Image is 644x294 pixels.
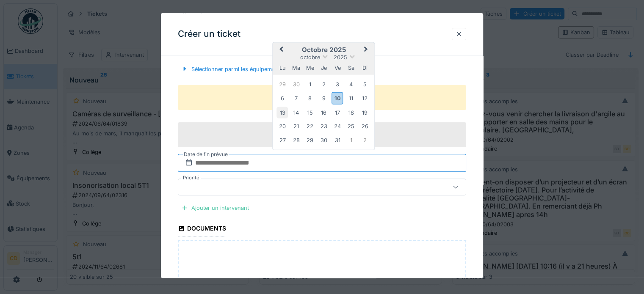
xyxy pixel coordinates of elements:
[318,134,329,146] div: Choose jeudi 30 octobre 2025
[181,174,201,181] label: Priorité
[273,46,374,54] h2: octobre 2025
[178,202,252,214] div: Ajouter un intervenant
[359,107,370,118] div: Choose dimanche 19 octobre 2025
[332,79,343,90] div: Choose vendredi 3 octobre 2025
[290,62,302,74] div: mardi
[290,93,302,104] div: Choose mardi 7 octobre 2025
[276,93,288,104] div: Choose lundi 6 octobre 2025
[300,54,320,60] span: octobre
[318,93,329,104] div: Choose jeudi 9 octobre 2025
[304,79,315,90] div: Choose mercredi 1 octobre 2025
[334,54,347,60] span: 2025
[276,79,288,90] div: Choose lundi 29 septembre 2025
[359,121,370,132] div: Choose dimanche 26 octobre 2025
[304,121,315,132] div: Choose mercredi 22 octobre 2025
[345,107,357,118] div: Choose samedi 18 octobre 2025
[304,134,315,146] div: Choose mercredi 29 octobre 2025
[183,150,229,159] label: Date de fin prévue
[332,134,343,146] div: Choose vendredi 31 octobre 2025
[345,121,357,132] div: Choose samedi 25 octobre 2025
[345,134,357,146] div: Choose samedi 1 novembre 2025
[178,63,286,75] div: Sélectionner parmi les équipements
[304,62,315,74] div: mercredi
[276,107,288,118] div: Choose lundi 13 octobre 2025
[290,107,302,118] div: Choose mardi 14 octobre 2025
[360,44,374,57] button: Next Month
[359,93,370,104] div: Choose dimanche 12 octobre 2025
[332,107,343,118] div: Choose vendredi 17 octobre 2025
[359,134,370,146] div: Choose dimanche 2 novembre 2025
[290,121,302,132] div: Choose mardi 21 octobre 2025
[290,134,302,146] div: Choose mardi 28 octobre 2025
[345,79,357,90] div: Choose samedi 4 octobre 2025
[359,79,370,90] div: Choose dimanche 5 octobre 2025
[332,121,343,132] div: Choose vendredi 24 octobre 2025
[345,93,357,104] div: Choose samedi 11 octobre 2025
[345,62,357,74] div: samedi
[304,93,315,104] div: Choose mercredi 8 octobre 2025
[290,79,302,90] div: Choose mardi 30 septembre 2025
[276,121,288,132] div: Choose lundi 20 octobre 2025
[276,134,288,146] div: Choose lundi 27 octobre 2025
[276,62,288,74] div: lundi
[359,62,370,74] div: dimanche
[274,44,287,57] button: Previous Month
[318,107,329,118] div: Choose jeudi 16 octobre 2025
[318,121,329,132] div: Choose jeudi 23 octobre 2025
[318,79,329,90] div: Choose jeudi 2 octobre 2025
[178,222,226,236] div: Documents
[304,107,315,118] div: Choose mercredi 15 octobre 2025
[276,77,372,147] div: Month octobre, 2025
[332,92,343,104] div: Choose vendredi 10 octobre 2025
[332,62,343,74] div: vendredi
[178,29,240,39] h3: Créer un ticket
[318,62,329,74] div: jeudi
